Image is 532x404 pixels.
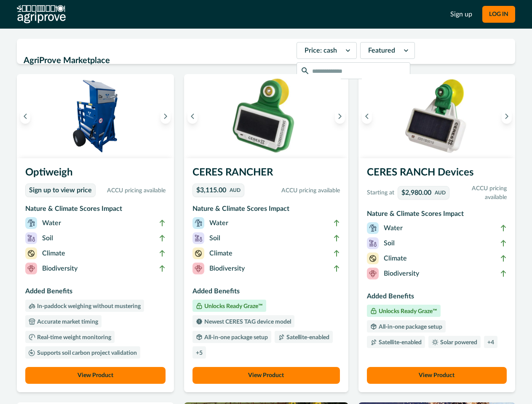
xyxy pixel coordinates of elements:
[209,218,228,228] p: Water
[384,268,419,279] p: Biodiversity
[203,303,263,309] p: Unlocks Ready Graze™
[42,263,78,274] p: Biodiversity
[367,291,507,305] h3: Added Benefits
[24,53,291,69] h2: AgriProve Marketplace
[25,165,166,183] h3: Optiweigh
[192,204,340,217] h3: Nature & Climate Scores Impact
[192,367,340,384] button: View Product
[192,165,340,183] h3: CERES RANCHER
[230,188,241,193] p: AUD
[435,190,446,195] p: AUD
[99,186,166,195] p: ACCU pricing available
[25,286,166,300] h3: Added Benefits
[187,109,198,124] button: Previous image
[209,248,233,258] p: Climate
[362,109,372,124] button: Previous image
[502,109,512,124] button: Next image
[209,233,220,243] p: Soil
[367,189,394,197] p: Starting at
[367,367,507,384] button: View Product
[42,218,61,228] p: Water
[196,350,203,356] p: + 5
[487,340,494,346] p: + 4
[184,74,348,158] img: A single CERES RANCHER device
[335,109,345,124] button: Next image
[367,165,507,183] h3: CERES RANCH Devices
[384,223,403,233] p: Water
[401,189,431,196] p: $2,980.00
[438,340,477,346] p: Solar powered
[384,253,407,263] p: Climate
[248,186,340,195] p: ACCU pricing available
[358,74,516,158] img: A single CERES RANCH device
[377,340,422,346] p: Satellite-enabled
[285,335,329,340] p: Satellite-enabled
[42,233,53,243] p: Soil
[453,184,507,202] p: ACCU pricing available
[384,238,395,248] p: Soil
[160,109,171,124] button: Next image
[17,74,174,158] img: An Optiweigh unit
[17,5,66,24] img: AgriProve logo
[20,109,30,124] button: Previous image
[35,319,98,325] p: Accurate market timing
[482,6,515,23] button: LOG IN
[377,308,437,314] p: Unlocks Ready Graze™
[209,263,245,274] p: Biodiversity
[377,324,442,330] p: All-in-one package setup
[192,286,340,300] h3: Added Benefits
[29,186,92,194] p: Sign up to view price
[203,335,268,340] p: All-in-one package setup
[25,183,96,197] a: Sign up to view price
[42,248,65,258] p: Climate
[25,367,166,384] button: View Product
[450,9,472,19] a: Sign up
[35,303,141,309] p: In-paddock weighing without mustering
[203,319,291,325] p: Newest CERES TAG device model
[35,335,111,340] p: Real-time weight monitoring
[35,350,137,356] p: Supports soil carbon project validation
[367,209,507,222] h3: Nature & Climate Scores Impact
[196,187,226,194] p: $3,115.00
[25,204,166,217] h3: Nature & Climate Scores Impact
